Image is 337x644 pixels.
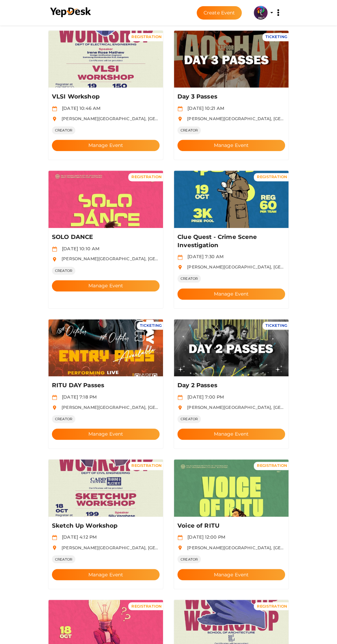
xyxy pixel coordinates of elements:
[197,6,242,20] button: Create Event
[177,428,285,440] button: Manage Event
[174,319,289,377] img: TZXRLSLR_normal.png
[52,415,75,423] span: CREATOR
[48,459,163,517] img: O0VONSLB_normal.jpeg
[131,603,162,608] span: REGISTRATION
[177,233,283,250] p: Clue Quest - Crime Scene Investigation
[177,288,285,300] button: Manage Event
[265,323,287,328] span: TICKETING
[177,93,283,101] p: Day 3 Passes
[177,415,201,423] span: CREATOR
[257,463,287,468] span: REGISTRATION
[131,34,162,39] span: REGISTRATION
[52,405,57,410] img: location.svg
[52,140,160,151] button: Manage Event
[52,428,160,440] button: Manage Event
[177,265,183,270] img: location.svg
[48,319,163,377] img: VJDE0LPT_normal.jpeg
[174,171,289,228] img: DBX1J5VN_normal.png
[177,522,283,530] p: Voice of RITU
[52,555,75,563] span: CREATOR
[48,31,163,88] img: MZHIL6NF_normal.jpeg
[52,126,75,134] span: CREATOR
[184,254,224,259] span: [DATE] 7:30 AM
[177,140,285,151] button: Manage Event
[184,534,225,540] span: [DATE] 12:00 PM
[257,174,287,179] span: REGISTRATION
[177,569,285,580] button: Manage Event
[52,545,57,550] img: location.svg
[177,275,201,283] span: CREATOR
[177,535,183,540] img: calendar.svg
[140,323,162,328] span: TICKETING
[184,394,224,400] span: [DATE] 7:00 PM
[52,395,57,400] img: calendar.svg
[184,105,224,111] span: [DATE] 10:21 AM
[52,257,57,262] img: location.svg
[52,93,157,101] p: VLSI Workshop
[254,6,268,20] img: 5BK8ZL5P_small.png
[177,405,183,410] img: location.svg
[131,174,162,179] span: REGISTRATION
[52,522,157,530] p: Sketch Up Workshop
[58,246,99,251] span: [DATE] 10:10 AM
[177,116,183,122] img: location.svg
[174,31,289,88] img: ZUOIJVKL_normal.png
[177,545,183,550] img: location.svg
[52,116,57,122] img: location.svg
[58,534,97,540] span: [DATE] 4:12 PM
[177,106,183,111] img: calendar.svg
[58,394,97,400] span: [DATE] 7:18 PM
[52,233,157,241] p: SOLO DANCE
[257,603,287,608] span: REGISTRATION
[177,381,283,390] p: Day 2 Passes
[177,555,201,563] span: CREATOR
[52,267,75,275] span: CREATOR
[177,255,183,260] img: calendar.svg
[174,459,289,517] img: W6SV3SIL_normal.jpeg
[265,34,287,39] span: TICKETING
[131,463,162,468] span: REGISTRATION
[52,535,57,540] img: calendar.svg
[177,395,183,400] img: calendar.svg
[58,105,100,111] span: [DATE] 10:46 AM
[52,569,160,580] button: Manage Event
[52,381,157,390] p: RITU DAY Passes
[48,171,163,228] img: ZXU078VV_normal.jpeg
[52,246,57,252] img: calendar.svg
[52,106,57,111] img: calendar.svg
[52,280,160,291] button: Manage Event
[177,126,201,134] span: CREATOR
